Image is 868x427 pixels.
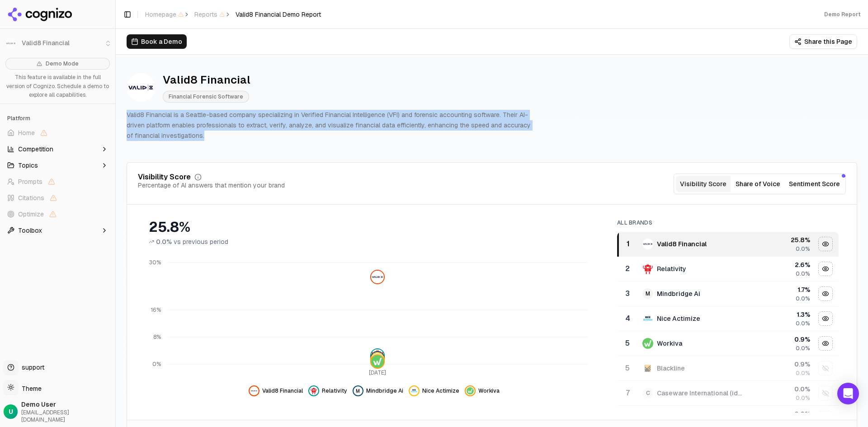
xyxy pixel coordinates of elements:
span: 0.0% [796,394,810,402]
div: Mindbridge Ai [657,289,700,298]
span: vs previous period [174,237,228,246]
button: Hide nice actimize data [818,311,833,326]
span: [EMAIL_ADDRESS][DOMAIN_NAME] [21,409,112,423]
div: Open Intercom Messenger [837,383,859,404]
button: Hide workiva data [465,385,500,396]
img: relativity [642,263,653,274]
div: 0.0 % [753,409,810,418]
div: Workiva [657,339,682,348]
img: Valid8 Financial [127,73,156,102]
div: 5 [622,363,633,374]
span: 0.0% [796,370,810,377]
button: Hide relativity data [818,262,833,276]
img: nice actimize [642,313,653,324]
tspan: 8% [153,334,161,341]
div: 4 [622,313,633,324]
button: Show caseware international (idea) data [818,386,833,400]
span: Homepage [145,10,184,19]
span: Reports [194,10,225,19]
div: Blackline [657,364,685,373]
span: Mindbridge Ai [366,387,403,394]
button: Competition [4,142,112,156]
span: Financial Forensic Software [163,91,249,103]
span: 0.0% [796,345,810,352]
div: Nice Actimize [657,314,700,323]
span: 0.0% [796,295,810,302]
img: workiva [371,355,384,368]
button: Hide workiva data [818,336,833,351]
span: Demo Mode [46,60,79,67]
span: Competition [18,145,53,154]
div: 2.6 % [753,260,810,269]
div: Valid8 Financial [657,239,707,249]
span: Citations [18,193,44,202]
tr: 5blacklineBlackline0.9%0.0%Show blackline data [618,356,839,381]
span: Home [18,128,35,137]
span: 0.0% [156,237,172,246]
tr: 2relativityRelativity2.6%0.0%Hide relativity data [618,257,839,282]
span: M [371,352,384,365]
img: relativity [371,349,384,362]
div: 0.9 % [753,335,810,344]
div: 7 [622,388,633,399]
span: Optimize [18,210,44,219]
img: nice actimize [410,387,418,394]
button: Share this Page [789,34,857,49]
span: 0.0% [796,245,810,253]
button: Show fico tonbeller data [818,411,833,425]
p: This feature is available in the full version of Cognizo. Schedule a demo to explore all capabili... [5,73,110,100]
div: Platform [4,111,112,126]
span: 0.0% [796,320,810,327]
div: Valid8 Financial [163,73,250,87]
div: 1 [623,239,633,249]
button: Book a Demo [127,34,187,49]
tr: 1valid8 financialValid8 Financial25.8%0.0%Hide valid8 financial data [618,232,839,257]
button: Hide mindbridge ai data [353,385,403,396]
button: Hide mindbridge ai data [818,286,833,301]
button: Hide valid8 financial data [249,385,303,396]
span: support [18,363,44,372]
div: All Brands [617,219,839,226]
div: 2 [622,263,633,274]
button: Sentiment Score [785,176,844,192]
span: Valid8 Financial Demo Report [236,10,321,19]
div: Relativity [657,264,686,273]
tr: 4nice actimizeNice Actimize1.3%0.0%Hide nice actimize data [618,306,839,331]
img: valid8 financial [371,271,384,283]
span: Workiva [478,387,500,394]
div: 0.9 % [753,360,810,369]
tspan: 0% [152,361,161,368]
img: valid8 financial [250,387,258,394]
button: Topics [4,158,112,173]
span: M [642,288,653,299]
span: Demo User [21,400,112,409]
div: 25.8% [149,219,599,235]
div: 5 [622,338,633,349]
img: nice actimize [371,354,384,366]
tr: 7CCaseware International (idea)0.0%0.0%Show caseware international (idea) data [618,381,839,406]
div: Percentage of AI answers that mention your brand [138,181,285,190]
tr: 5workivaWorkiva0.9%0.0%Hide workiva data [618,331,839,356]
button: Toolbox [4,223,112,238]
button: Share of Voice [731,176,785,192]
span: M [354,387,362,394]
span: Topics [18,161,38,170]
img: relativity [310,387,317,394]
p: Valid8 Financial is a Seattle-based company specializing in Verified Financial Intelligence (VFI)... [127,110,532,141]
span: Relativity [322,387,347,394]
nav: breadcrumb [145,10,321,19]
div: 3 [622,288,633,299]
span: Theme [18,385,42,393]
div: Caseware International (idea) [657,389,745,398]
img: blackline [642,363,653,374]
img: workiva [467,387,474,394]
tspan: 30% [149,259,161,267]
button: Hide nice actimize data [409,385,459,396]
tspan: [DATE] [369,369,386,376]
span: Prompts [18,177,42,186]
div: 1.3 % [753,310,810,319]
button: Hide valid8 financial data [818,237,833,251]
img: valid8 financial [642,239,653,249]
tspan: 16% [151,307,161,314]
button: Hide relativity data [308,385,347,396]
